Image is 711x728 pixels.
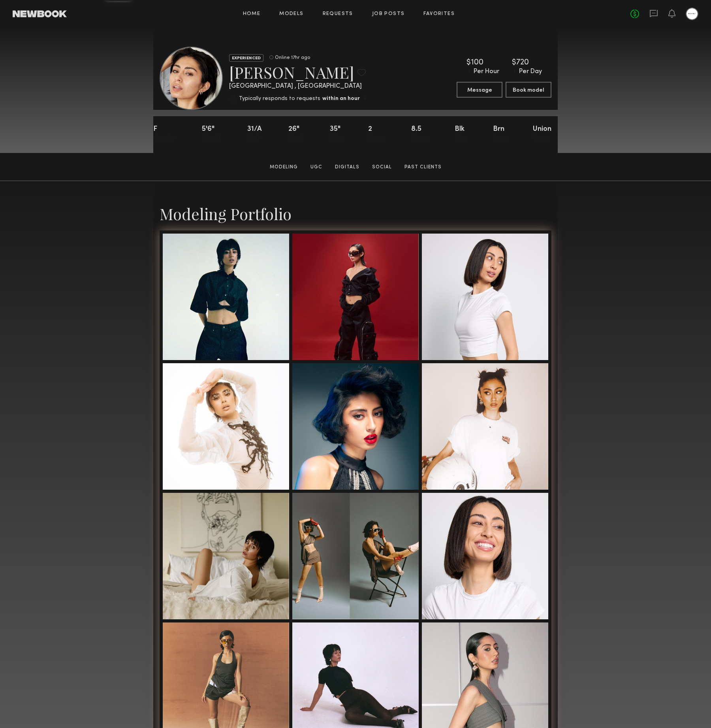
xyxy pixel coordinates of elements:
div: 100 [471,59,483,67]
div: 2 [368,126,385,142]
div: $ [512,59,516,67]
div: 5'6" [202,126,221,142]
div: EXPERIENCED [229,54,263,62]
div: Per Hour [474,68,499,75]
div: F [153,126,175,142]
a: Favorites [423,11,455,17]
div: [PERSON_NAME] [229,62,367,83]
div: Modeling Portfolio [160,203,551,224]
a: Digitals [332,164,363,171]
div: Union [533,126,551,142]
a: Requests [323,11,353,17]
a: Modeling [267,164,301,171]
div: 26" [288,126,303,142]
p: Typically responds to requests [239,96,320,102]
a: Job Posts [372,11,405,17]
div: Per Day [519,68,542,75]
a: Past Clients [401,164,445,171]
div: Blk [455,126,466,142]
div: Online 17hr ago [275,55,310,60]
div: [GEOGRAPHIC_DATA] , [GEOGRAPHIC_DATA] [229,83,367,90]
a: Social [369,164,395,171]
div: 720 [516,59,529,67]
div: Brn [493,126,506,142]
a: UGC [307,164,325,171]
button: Book model [506,82,551,98]
b: within an hour [322,96,360,102]
div: $ [466,59,471,67]
div: 8.5 [411,126,428,142]
a: Home [243,11,261,17]
a: Models [279,11,303,17]
button: Message [457,82,502,98]
div: 31/a [247,126,262,142]
div: 35" [330,126,342,142]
